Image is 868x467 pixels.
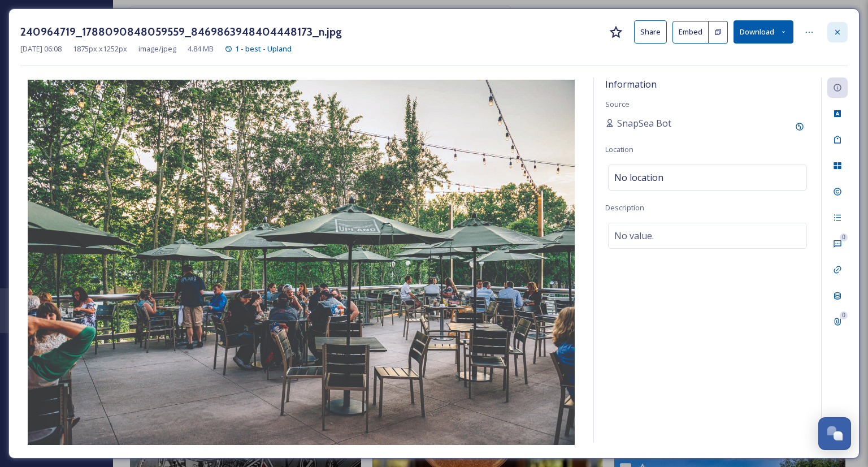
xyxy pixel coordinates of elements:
button: Share [634,20,667,44]
span: Source [605,99,630,109]
button: Open Chat [818,417,851,450]
span: image/jpeg [138,44,176,54]
div: 0 [840,312,848,319]
span: SnapSea Bot [617,116,671,130]
span: Information [605,78,657,90]
h3: 240964719_1788090848059559_8469863948404448173_n.jpg [20,24,342,40]
div: 0 [840,233,848,241]
img: local6-3101-240964719_1788090848059559_8469863948404448173_n.jpg.jpg [20,80,582,445]
span: No value. [614,229,654,243]
span: No location [614,171,663,184]
button: Download [734,20,793,44]
button: Embed [672,21,709,44]
span: Description [605,202,644,213]
span: Location [605,144,633,154]
span: [DATE] 06:08 [20,44,62,54]
span: 4.84 MB [188,44,214,54]
span: 1 - best - Upland [235,44,292,54]
span: 1875 px x 1252 px [73,44,127,54]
